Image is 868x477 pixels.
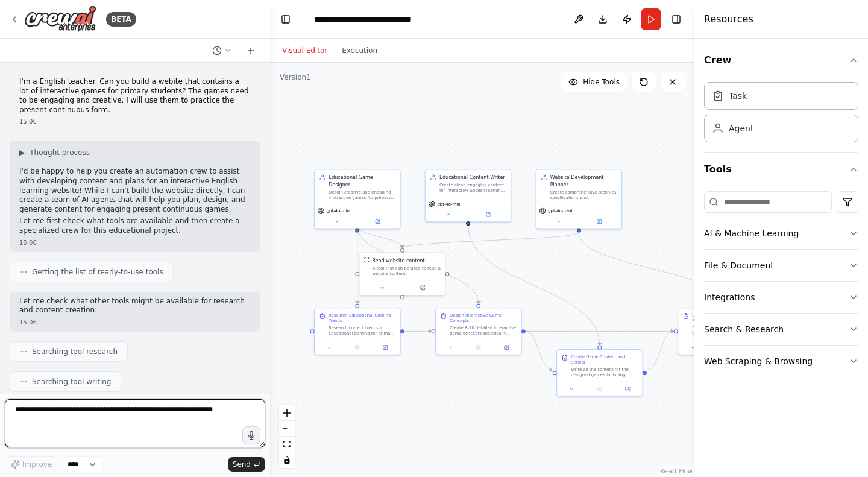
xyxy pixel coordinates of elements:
[704,186,858,387] div: Tools
[704,153,858,186] button: Tools
[571,367,638,377] div: Write all the content for the designed games including dialogue, instructions, scenarios, charact...
[19,216,251,235] p: Let me first check what tools are available and then create a specialized crew for this education...
[314,13,450,25] nav: breadcrumb
[314,308,401,355] div: Research Educational Gaming TrendsResearch current trends in educational gaming for primary schoo...
[22,460,52,469] span: Improve
[32,267,163,277] span: Getting the list of ready-to-use tools
[704,250,858,281] button: File & Document
[19,117,251,126] div: 15:06
[233,460,251,469] span: Send
[207,43,236,58] button: Switch to previous chat
[24,5,96,33] img: Logo
[526,328,553,374] g: Edge from 6f0ecaf6-48b4-4fee-8f4d-d2a019f82e69 to 360cff52-2b34-489e-8283-824f3b484d8b
[437,201,461,207] span: gpt-4o-mini
[704,282,858,313] button: Integrations
[404,328,432,335] g: Edge from 1caf6bce-5508-413e-b022-4c2c606895e8 to 6f0ecaf6-48b4-4fee-8f4d-d2a019f82e69
[279,452,295,468] button: toggle interactivity
[494,343,518,352] button: Open in side panel
[556,349,643,397] div: Create Game Content and ScriptsWrite all the content for the designed games including dialogue, i...
[571,354,638,365] div: Create Game Content and Scripts
[32,347,118,356] span: Searching tool research
[314,169,401,229] div: Educational Game DesignerDesign creative and engaging interactive games for primary school studen...
[469,210,508,219] button: Open in side panel
[373,343,397,352] button: Open in side panel
[464,343,493,352] button: No output available
[526,328,674,335] g: Edge from 6f0ecaf6-48b4-4fee-8f4d-d2a019f82e69 to 0263827e-1547-4138-844b-9b1cad663821
[106,12,136,27] div: BETA
[536,169,623,229] div: Website Development PlannerCreate comprehensive technical specifications and implementation plans...
[450,325,517,336] div: Create 8-10 detailed interactive game concepts specifically designed to teach present continuous ...
[403,284,442,292] button: Open in side panel
[550,174,617,188] div: Website Development Planner
[576,232,725,304] g: Edge from b2184eb7-3877-4ac2-88c5-fc1a734cdbb5 to 0263827e-1547-4138-844b-9b1cad663821
[668,11,685,28] button: Hide right sidebar
[465,226,603,346] g: Edge from dcbd9620-3d6d-475d-9141-364c06a65b8f to 360cff52-2b34-489e-8283-824f3b484d8b
[329,174,395,188] div: Educational Game Designer
[358,217,397,226] button: Open in side panel
[585,385,614,393] button: No output available
[19,77,251,115] p: I'm a English teacher. Can you build a webite that contains a lot of interactive games for primar...
[19,148,90,157] button: ▶Thought process
[704,12,753,27] h4: Resources
[19,297,251,315] p: Let me check what other tools might be available for research and content creation:
[335,43,385,58] button: Execution
[561,72,627,92] button: Hide Tools
[242,426,260,444] button: Click to speak your automation idea
[279,405,295,421] button: zoom in
[329,325,395,336] div: Research current trends in educational gaming for primary school English language learning, speci...
[615,385,639,393] button: Open in side panel
[425,169,512,222] div: Educational Content WriterCreate clear, engaging content for interactive English learning games f...
[279,421,295,437] button: zoom out
[30,148,90,157] span: Thought process
[704,314,858,345] button: Search & Research
[280,72,311,82] div: Version 1
[439,174,506,180] div: Educational Content Writer
[550,189,617,200] div: Create comprehensive technical specifications and implementation plans for an interactive educati...
[372,265,441,276] div: A tool that can be used to read a website content.
[359,252,446,295] div: ScrapeWebsiteToolRead website contentA tool that can be used to read a website content.
[364,257,370,262] img: ScrapeWebsiteTool
[329,312,395,323] div: Research Educational Gaming Trends
[399,232,582,248] g: Edge from b2184eb7-3877-4ac2-88c5-fc1a734cdbb5 to ee9be5b9-f8f1-4abd-98b8-58369a1ba1a6
[275,43,335,58] button: Visual Editor
[372,257,424,264] div: Read website content
[704,346,858,377] button: Web Scraping & Browsing
[435,308,522,355] div: Design Interactive Game ConceptsCreate 8-10 detailed interactive game concepts specifically desig...
[579,217,618,226] button: Open in side panel
[228,457,265,472] button: Send
[241,43,260,58] button: Start a new chat
[583,77,620,87] span: Hide Tools
[19,238,251,247] div: 15:06
[729,122,753,134] div: Agent
[32,377,111,387] span: Searching tool writing
[329,189,395,200] div: Design creative and engaging interactive games for primary school students to practice the presen...
[279,405,295,468] div: React Flow controls
[5,456,57,472] button: Improve
[342,343,372,352] button: No output available
[19,167,251,214] p: I'd be happy to help you create an automation crew to assist with developing content and plans fo...
[277,11,294,28] button: Hide left sidebar
[279,437,295,452] button: fit view
[647,328,674,374] g: Edge from 360cff52-2b34-489e-8283-824f3b484d8b to 0263827e-1547-4138-844b-9b1cad663821
[19,318,251,327] div: 15:06
[704,218,858,249] button: AI & Machine Learning
[678,308,764,355] div: Create Website Development PlanDevelop a comprehensive technical plan for building the interactiv...
[439,182,506,193] div: Create clear, engaging content for interactive English learning games focused on present continuo...
[354,226,360,304] g: Edge from 9f83752a-a247-4752-9956-962b360346a4 to 1caf6bce-5508-413e-b022-4c2c606895e8
[729,90,747,102] div: Task
[548,208,572,213] span: gpt-4o-mini
[354,226,406,248] g: Edge from 9f83752a-a247-4752-9956-962b360346a4 to ee9be5b9-f8f1-4abd-98b8-58369a1ba1a6
[704,77,858,152] div: Crew
[327,208,351,213] span: gpt-4o-mini
[19,148,25,157] span: ▶
[704,43,858,77] button: Crew
[450,312,517,323] div: Design Interactive Game Concepts
[660,468,693,475] a: React Flow attribution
